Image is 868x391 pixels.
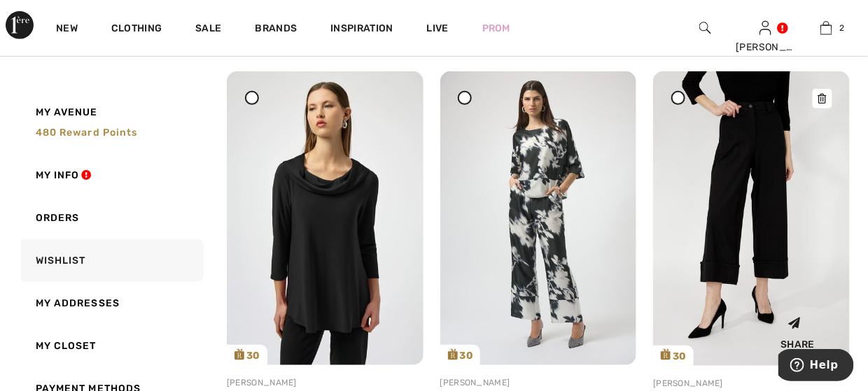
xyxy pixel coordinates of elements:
[440,71,637,365] img: joseph-ribkoff-pants-black-winter-white_254081_4_c290_search.jpg
[36,127,138,138] span: 480 Reward points
[797,20,856,36] a: 2
[759,20,771,36] img: My Info
[699,20,711,36] img: search the website
[227,376,423,389] div: [PERSON_NAME]
[440,376,637,389] div: [PERSON_NAME]
[18,282,204,325] a: My Addresses
[18,239,204,282] a: Wishlist
[427,21,449,36] a: Live
[227,71,423,365] img: joseph-ribkoff-tops-black_254173a_1_1275_search.jpg
[756,306,839,355] div: Share
[653,377,850,390] div: [PERSON_NAME]
[759,21,771,34] a: Sign In
[440,71,637,365] a: 30
[255,22,297,37] a: Brands
[6,11,34,39] img: 1ère Avenue
[227,71,423,365] a: 30
[330,22,393,37] span: Inspiration
[56,22,78,37] a: New
[839,22,844,34] span: 2
[18,325,204,367] a: My Closet
[736,40,795,55] div: [PERSON_NAME]
[195,22,221,37] a: Sale
[653,71,850,366] img: frank-lyman-pants-black_6281253746_5_a0d2_search.jpg
[482,21,510,36] a: Prom
[18,154,204,197] a: My Info
[778,349,854,384] iframe: Opens a widget where you can find more information
[18,197,204,239] a: Orders
[820,20,832,36] img: My Bag
[111,22,162,37] a: Clothing
[653,71,850,366] a: 30
[36,105,98,120] span: My Avenue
